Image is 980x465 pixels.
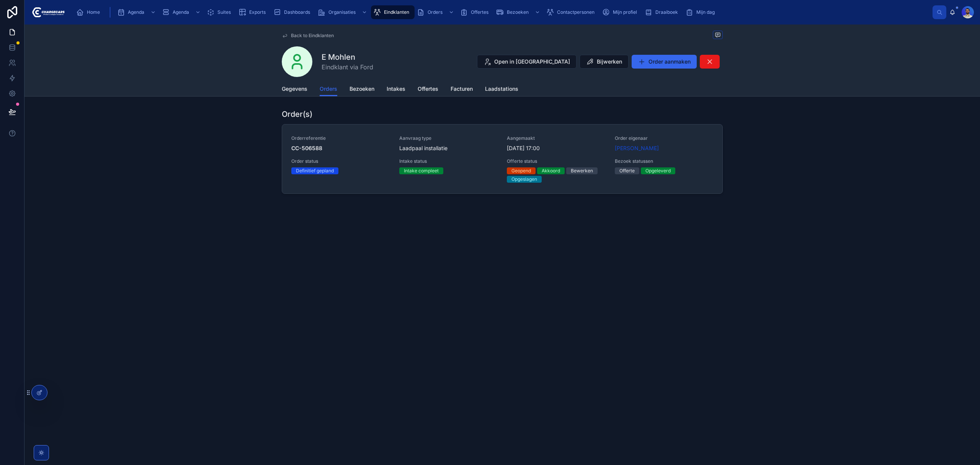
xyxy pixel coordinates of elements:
button: Bijwerken [580,55,629,69]
span: Laadstations [485,85,518,93]
a: Agenda [115,5,160,19]
a: Mijn profiel [600,5,642,19]
span: Offertes [471,9,488,15]
a: Draaiboek [642,5,683,19]
a: Agenda [160,5,204,19]
a: Bezoeken [350,82,374,97]
div: Bewerken [571,167,593,174]
span: Home [87,9,100,15]
span: Intake status [399,158,498,164]
span: Offerte status [507,158,606,164]
span: Exports [249,9,266,15]
span: Order status [291,158,390,164]
span: Bijwerken [597,58,622,65]
span: [DATE] 17:00 [507,144,606,152]
span: Mijn profiel [613,9,637,15]
div: Offerte [619,167,635,174]
span: Aanvraag type [399,135,498,141]
div: Definitief gepland [296,167,334,174]
span: Eindklant via Ford [322,62,373,72]
a: Suites [204,5,236,19]
div: Geopend [511,167,531,174]
a: Facturen [451,82,473,97]
button: Open in [GEOGRAPHIC_DATA] [477,55,577,69]
span: Bezoeken [350,85,374,93]
span: Order eigenaar [615,135,714,141]
a: Intakes [387,82,405,97]
a: [PERSON_NAME] [615,144,659,152]
span: Bezoek statussen [615,158,714,164]
a: Home [74,5,105,19]
span: Orders [428,9,443,15]
span: Order aanmaken [648,58,691,65]
div: Opgeslagen [511,176,537,183]
a: Orders [415,5,458,19]
a: Gegevens [282,82,307,97]
span: Orders [320,85,337,93]
span: Draaiboek [655,9,678,15]
a: Exports [236,5,271,19]
span: Aangemaakt [507,135,606,141]
span: Open in [GEOGRAPHIC_DATA] [494,58,570,65]
a: Dashboards [271,5,315,19]
span: Suites [217,9,231,15]
a: Offertes [418,82,438,97]
a: OrderreferentieCC-506588Aanvraag typeLaadpaal installatieAangemaakt[DATE] 17:00Order eigenaar[PER... [282,124,722,193]
h1: Order(s) [282,109,312,120]
span: Dashboards [284,9,310,15]
span: Intakes [387,85,405,93]
div: Opgeleverd [645,167,671,174]
span: Orderreferentie [291,135,390,141]
a: Contactpersonen [544,5,600,19]
span: Bezoeken [507,9,529,15]
span: Offertes [418,85,438,93]
h1: E Mohlen [322,52,373,62]
strong: CC-506588 [291,145,322,151]
span: Contactpersonen [557,9,595,15]
span: Organisaties [328,9,356,15]
span: Laadpaal installatie [399,144,448,152]
a: Back to Eindklanten [282,33,334,39]
span: Mijn dag [696,9,715,15]
span: Gegevens [282,85,307,93]
a: Orders [320,82,337,97]
a: Mijn dag [683,5,720,19]
a: Eindklanten [371,5,415,19]
a: Organisaties [315,5,371,19]
a: Offertes [458,5,494,19]
div: scrollable content [71,4,933,21]
img: App logo [31,6,65,18]
div: Akkoord [542,167,560,174]
span: Facturen [451,85,473,93]
span: Agenda [128,9,144,15]
a: Bezoeken [494,5,544,19]
span: Eindklanten [384,9,409,15]
div: Intake compleet [404,167,439,174]
button: Order aanmaken [632,55,697,69]
a: Laadstations [485,82,518,97]
span: Agenda [173,9,189,15]
span: Back to Eindklanten [291,33,334,39]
